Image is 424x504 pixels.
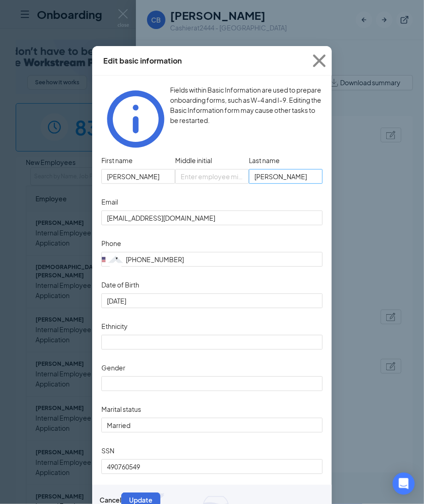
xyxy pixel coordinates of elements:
[175,169,249,184] input: Enter employee middle initial
[101,321,128,331] label: Ethnicity
[107,296,315,306] input: Date of Birth
[101,404,141,414] label: Marital status
[101,459,323,474] input: SSN
[101,169,175,184] input: Enter employee first name
[175,155,212,165] span: Middle initial
[249,169,323,184] input: Enter employee last name
[101,85,170,153] svg: Info
[101,363,125,373] label: Gender
[107,418,130,432] span: Married
[101,155,133,165] span: First name
[249,155,280,165] span: Last name
[101,280,139,290] label: Date of Birth
[101,445,114,456] label: SSN
[393,473,415,495] div: Open Intercom Messenger
[101,252,323,267] input: (201) 555-0123
[102,252,123,266] div: United States: +1
[307,46,332,76] button: Close
[103,56,182,66] div: Edit basic information
[101,238,121,248] label: Phone
[170,86,321,124] span: Fields within Basic Information are used to prepare onboarding forms, such as W-4 and I-9. Editin...
[307,48,332,73] svg: Cross
[101,211,323,225] input: Email
[101,197,118,207] label: Email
